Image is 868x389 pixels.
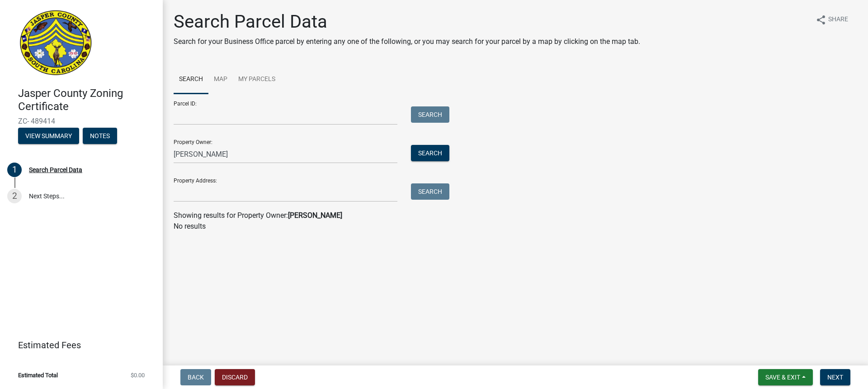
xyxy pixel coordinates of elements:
[7,163,22,177] div: 1
[174,221,857,232] p: No results
[174,11,640,33] h1: Search Parcel Data
[820,369,850,385] button: Next
[765,374,800,381] span: Save & Exit
[18,372,58,378] span: Estimated Total
[215,369,255,385] button: Discard
[18,10,94,77] img: Jasper County, South Carolina
[7,189,22,203] div: 2
[18,87,156,113] h4: Jasper County Zoning Certificate
[18,133,79,140] wm-modal-confirm: Summary
[7,336,148,354] a: Estimated Fees
[233,65,281,94] a: My Parcels
[208,65,233,94] a: Map
[174,65,208,94] a: Search
[411,145,449,161] button: Search
[18,117,145,125] span: ZC- 489414
[288,211,342,220] strong: [PERSON_NAME]
[188,374,204,381] span: Back
[180,369,211,385] button: Back
[131,372,145,378] span: $0.00
[758,369,813,385] button: Save & Exit
[174,36,640,47] p: Search for your Business Office parcel by entering any one of the following, or you may search fo...
[411,106,449,123] button: Search
[18,128,79,144] button: View Summary
[827,374,843,381] span: Next
[83,133,117,140] wm-modal-confirm: Notes
[816,14,826,25] i: share
[808,11,855,29] button: shareShare
[83,128,117,144] button: Notes
[29,167,82,173] div: Search Parcel Data
[174,210,857,221] div: Showing results for Property Owner:
[828,14,848,25] span: Share
[411,183,449,200] button: Search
